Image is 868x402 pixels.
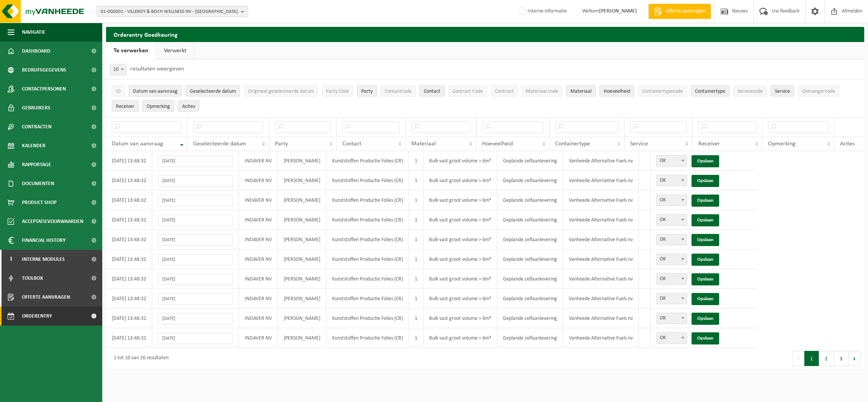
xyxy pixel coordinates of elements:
[517,6,567,17] label: Interne informatie
[409,171,423,190] td: 1
[22,136,45,155] span: Kalender
[563,249,639,269] td: Vanheede Alternative Fuels nv
[448,85,487,97] button: Contract CodeContract Code: Activate to sort
[698,141,720,147] span: Receiver
[156,42,194,59] a: Verwerkt
[526,89,558,94] span: Materiaal code
[657,156,687,166] span: OK
[409,190,423,210] td: 1
[423,269,497,289] td: Bulk vast groot volume > 6m³
[656,214,687,226] span: OK
[630,141,648,147] span: Service
[692,234,719,246] a: Opslaan
[326,309,409,328] td: Kunststoffen Productie Folies (CR)
[22,174,54,193] span: Documenten
[657,274,687,284] span: OK
[840,141,855,147] span: Acties
[768,141,796,147] span: Opmerking
[239,289,278,309] td: INDAVER NV
[692,254,719,266] a: Opslaan
[691,85,729,97] button: ContainertypeContainertype: Activate to sort
[656,273,687,285] span: OK
[106,151,152,171] td: [DATE] 13:48:32
[97,6,248,17] button: 01-000001 - VILLEROY & BOCH WELLNESS NV - [GEOGRAPHIC_DATA]
[411,141,436,147] span: Materiaal
[178,100,199,112] button: Acties
[326,328,409,348] td: Kunststoffen Productie Folies (CR)
[497,190,563,210] td: Geplande zelfaanlevering
[656,234,687,245] span: OK
[190,89,236,94] span: Geselecteerde datum
[22,98,50,117] span: Gebruikers
[775,89,790,94] span: Service
[22,155,51,174] span: Rapportage
[112,85,125,97] button: IDID: Activate to sort
[656,254,687,265] span: OK
[278,171,326,190] td: [PERSON_NAME]
[819,351,834,366] button: 2
[656,313,687,324] span: OK
[361,89,373,94] span: Party
[106,42,156,59] a: Te verwerken
[563,190,639,210] td: Vanheede Alternative Fuels nv
[423,151,497,171] td: Bulk vast groot volume > 6m³
[326,249,409,269] td: Kunststoffen Productie Folies (CR)
[423,309,497,328] td: Bulk vast groot volume > 6m³
[566,85,596,97] button: MateriaalMateriaal: Activate to sort
[385,89,412,94] span: Contactcode
[106,309,152,328] td: [DATE] 13:48:32
[497,269,563,289] td: Geplande zelfaanlevering
[130,66,184,72] label: resultaten weergeven
[423,190,497,210] td: Bulk vast groot volume > 6m³
[278,309,326,328] td: [PERSON_NAME]
[692,273,719,285] a: Opslaan
[692,313,719,325] a: Opslaan
[326,289,409,309] td: Kunststoffen Productie Folies (CR)
[497,289,563,309] td: Geplande zelfaanlevering
[423,230,497,249] td: Bulk vast groot volume > 6m³
[495,89,514,94] span: Contract
[424,89,440,94] span: Contact
[278,249,326,269] td: [PERSON_NAME]
[798,85,839,97] button: OntvangercodeOntvangercode: Activate to sort
[804,351,819,366] button: 1
[497,328,563,348] td: Geplande zelfaanlevering
[142,100,174,112] button: OpmerkingOpmerking: Activate to sort
[22,117,52,136] span: Contracten
[409,210,423,230] td: 1
[193,141,246,147] span: Geselecteerde datum
[22,269,43,288] span: Toolbox
[239,210,278,230] td: INDAVER NV
[638,85,687,97] button: ContainertypecodeContainertypecode: Activate to sort
[409,249,423,269] td: 1
[326,210,409,230] td: Kunststoffen Productie Folies (CR)
[555,141,590,147] span: Containertype
[563,171,639,190] td: Vanheede Alternative Fuels nv
[692,214,719,226] a: Opslaan
[8,250,14,269] span: I
[656,293,687,304] span: OK
[695,89,725,94] span: Containertype
[322,85,353,97] button: Party CodeParty Code: Activate to sort
[409,309,423,328] td: 1
[239,269,278,289] td: INDAVER NV
[239,151,278,171] td: INDAVER NV
[110,352,169,365] div: 1 tot 10 van 26 resultaten
[409,269,423,289] td: 1
[106,230,152,249] td: [DATE] 13:48:32
[326,171,409,190] td: Kunststoffen Productie Folies (CR)
[453,89,483,94] span: Contract Code
[409,151,423,171] td: 1
[106,328,152,348] td: [DATE] 13:48:32
[106,210,152,230] td: [DATE] 13:48:32
[497,249,563,269] td: Geplande zelfaanlevering
[563,230,639,249] td: Vanheede Alternative Fuels nv
[599,85,634,97] button: HoeveelheidHoeveelheid: Activate to sort
[664,8,707,15] span: Offerte aanvragen
[116,89,121,94] span: ID
[112,141,163,147] span: Datum van aanvraag
[239,249,278,269] td: INDAVER NV
[101,6,238,17] span: 01-000001 - VILLEROY & BOCH WELLNESS NV - [GEOGRAPHIC_DATA]
[409,328,423,348] td: 1
[599,8,637,14] strong: [PERSON_NAME]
